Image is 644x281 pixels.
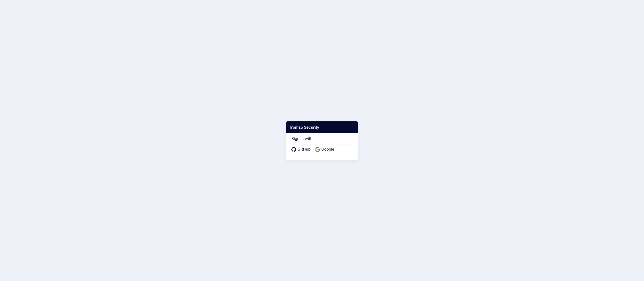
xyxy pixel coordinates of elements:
[320,146,336,152] span: Google
[291,146,312,152] a: GitHub
[315,146,336,152] a: Google
[286,121,358,133] div: Tromzo Security
[291,130,353,154] div: Sign in with:
[296,146,312,152] span: GitHub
